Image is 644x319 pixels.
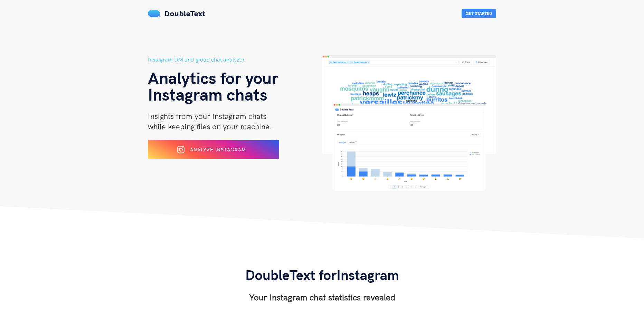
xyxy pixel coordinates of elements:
[322,55,496,191] img: hero
[148,122,272,131] span: while keeping files on your machine.
[148,10,161,17] img: mS3x8y1f88AAAAABJRU5ErkJggg==
[148,67,278,88] span: Analytics for your
[164,9,206,18] span: DoubleText
[245,266,399,283] span: DoubleText for Instagram
[148,9,206,18] a: DoubleText
[190,147,246,153] span: Analyze Instagram
[245,292,399,303] h3: Your Instagram chat statistics revealed
[148,149,279,155] a: Analyze Instagram
[148,55,322,64] h5: Instagram DM and group chat analyzer
[462,9,496,18] button: Get Started
[148,111,266,121] span: Insights from your Instagram chats
[148,140,279,159] button: Analyze Instagram
[148,84,267,105] span: Instagram chats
